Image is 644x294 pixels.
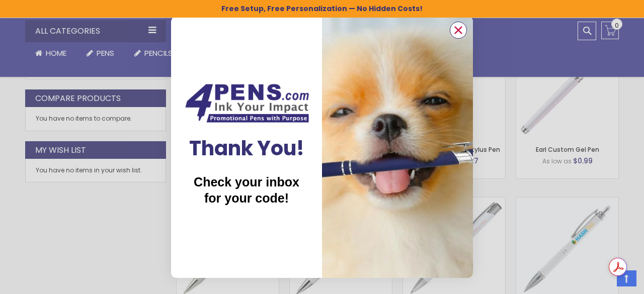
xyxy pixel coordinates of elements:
img: b2d7038a-49cb-4a70-a7cc-c7b8314b33fd.jpeg [322,17,473,278]
button: Close dialog [450,22,467,39]
span: Check your inbox for your code! [194,175,299,205]
span: Thank You! [189,134,304,162]
img: Couch [181,81,312,126]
